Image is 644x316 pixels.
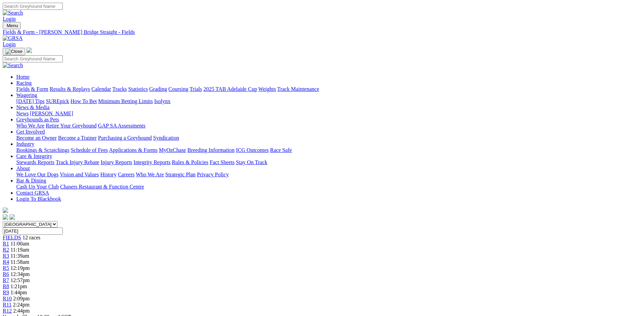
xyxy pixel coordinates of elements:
[3,55,63,62] input: Search
[16,86,641,92] div: Racing
[236,159,267,165] a: Stay On Track
[16,104,50,110] a: News & Media
[56,159,99,165] a: Track Injury Rebate
[60,172,99,177] a: Vision and Values
[16,172,641,178] div: About
[16,92,37,98] a: Wagering
[3,3,63,10] input: Search
[16,80,32,86] a: Racing
[13,302,30,308] span: 2:24pm
[153,135,179,141] a: Syndication
[16,190,49,196] a: Contact GRSA
[3,241,9,246] a: R1
[58,135,97,141] a: Become a Trainer
[16,74,30,80] a: Home
[11,265,30,271] span: 12:19pm
[7,23,18,28] span: Menu
[46,98,69,104] a: SUREpick
[13,308,30,314] span: 2:44pm
[3,290,9,295] span: R9
[3,308,12,314] span: R12
[100,159,132,165] a: Injury Reports
[3,235,21,240] span: FIELDS
[16,165,30,171] a: About
[3,41,16,47] a: Login
[168,86,188,92] a: Coursing
[3,48,25,55] button: Toggle navigation
[11,247,29,253] span: 11:19am
[16,159,54,165] a: Stewards Reports
[16,123,641,129] div: Greyhounds as Pets
[11,271,30,277] span: 12:34pm
[16,184,59,190] a: Cash Up Your Club
[16,98,44,104] a: [DATE] Tips
[3,35,23,41] img: GRSA
[270,147,292,153] a: Race Safe
[203,86,257,92] a: 2025 TAB Adelaide Cup
[11,283,27,289] span: 1:21pm
[60,184,144,190] a: Chasers Restaurant & Function Centre
[98,98,153,104] a: Minimum Betting Limits
[11,241,29,246] span: 11:00am
[3,302,12,308] a: R11
[98,135,152,141] a: Purchasing a Greyhound
[3,283,9,289] a: R8
[11,259,29,265] span: 11:58am
[149,86,167,92] a: Grading
[197,172,229,177] a: Privacy Policy
[3,271,9,277] a: R6
[16,159,641,165] div: Care & Integrity
[46,123,97,129] a: Retire Your Greyhound
[11,277,30,283] span: 12:57pm
[16,196,61,202] a: Login To Blackbook
[3,265,9,271] a: R5
[5,49,22,54] img: Close
[16,153,52,159] a: Care & Integrity
[16,184,641,190] div: Bar & Dining
[16,129,45,135] a: Get Involved
[16,98,641,104] div: Wagering
[3,259,9,265] a: R4
[16,141,34,147] a: Industry
[3,253,9,259] span: R3
[3,29,641,35] a: Fields & Form - [PERSON_NAME] Bridge Straight - Fields
[13,296,30,301] span: 2:09pm
[30,111,73,116] a: [PERSON_NAME]
[210,159,235,165] a: Fact Sheets
[16,172,58,177] a: We Love Our Dogs
[3,277,9,283] a: R7
[71,98,97,104] a: How To Bet
[154,98,170,104] a: Isolynx
[3,208,8,213] img: logo-grsa-white.png
[172,159,208,165] a: Rules & Policies
[277,86,319,92] a: Track Maintenance
[165,172,196,177] a: Strategic Plan
[258,86,276,92] a: Weights
[3,228,63,235] input: Select date
[16,178,46,183] a: Bar & Dining
[3,214,8,220] img: facebook.svg
[3,10,23,16] img: Search
[112,86,127,92] a: Tracks
[3,22,21,29] button: Toggle navigation
[3,247,9,253] a: R2
[159,147,186,153] a: MyOzChase
[109,147,158,153] a: Applications & Forms
[128,86,148,92] a: Statistics
[136,172,164,177] a: Who We Are
[16,147,641,153] div: Industry
[22,235,40,240] span: 12 races
[50,86,90,92] a: Results & Replays
[189,86,202,92] a: Trials
[26,47,32,53] img: logo-grsa-white.png
[11,290,27,295] span: 1:44pm
[98,123,146,129] a: GAP SA Assessments
[118,172,134,177] a: Careers
[16,135,641,141] div: Get Involved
